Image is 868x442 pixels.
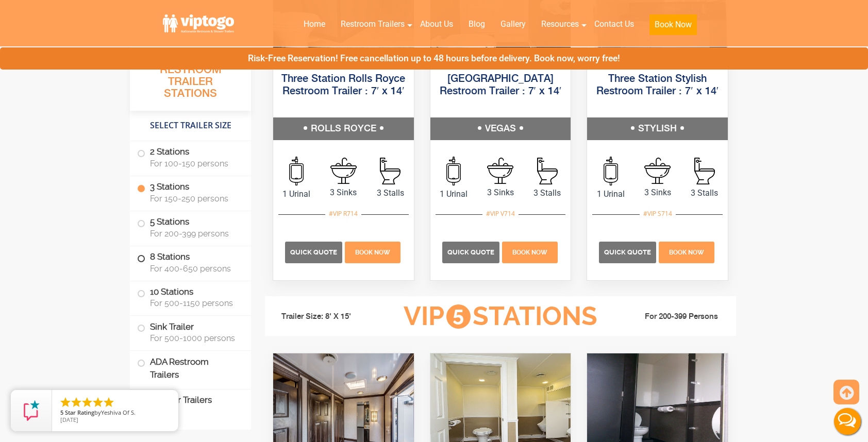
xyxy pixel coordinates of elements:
a: Quick Quote [285,247,344,257]
li:  [81,396,93,409]
label: 3 Stations [137,176,244,208]
a: About Us [412,13,461,36]
span: Star Rating [65,409,94,416]
li:  [92,396,104,409]
a: [GEOGRAPHIC_DATA] Restroom Trailer : 7′ x 14′ [440,74,562,97]
span: For 150-250 persons [150,194,239,203]
li: Trailer Size: 8' X 15' [272,301,388,332]
img: an icon of sink [487,158,513,184]
img: an icon of sink [644,158,671,184]
span: Book Now [512,249,547,256]
span: 3 Sinks [477,186,524,199]
span: 3 Sinks [634,186,681,199]
h5: VEGAS [430,117,571,140]
a: Book Now [658,247,716,257]
img: an icon of urinal [289,157,304,185]
a: Book Now [344,247,402,257]
span: 3 Stalls [524,187,571,199]
img: an icon of stall [694,158,715,184]
img: an icon of stall [380,158,400,184]
span: Quick Quote [604,248,651,256]
img: an icon of urinal [446,157,461,185]
li:  [59,396,72,409]
button: Live Chat [827,401,868,442]
span: by [60,410,170,417]
h4: Select Trailer Size [130,116,251,135]
h3: All Portable Restroom Trailer Stations [130,49,251,111]
span: Book Now [669,249,704,256]
img: an icon of stall [537,158,558,184]
a: Book Now [642,13,705,41]
span: 3 Sinks [320,186,367,199]
li:  [70,396,82,409]
span: For 500-1000 persons [150,333,239,343]
span: For 200-399 persons [150,229,239,239]
img: Review Rating [21,400,42,421]
span: 1 Urinal [587,188,634,200]
a: Book Now [500,247,559,257]
a: Three Station Stylish Restroom Trailer : 7′ x 14′ [596,74,719,97]
a: Blog [461,13,493,36]
a: Contact Us [587,13,642,36]
label: 10 Stations [137,281,244,313]
a: Home [296,13,333,36]
li: For 200-399 Persons [613,311,729,323]
img: an icon of sink [330,158,357,184]
a: Three Station Rolls Royce Restroom Trailer : 7′ x 14′ [281,74,405,97]
span: 3 Stalls [681,187,728,199]
h5: ROLLS ROYCE [273,117,414,140]
li:  [103,396,115,409]
span: For 400-650 persons [150,264,239,274]
div: #VIP V714 [482,207,519,220]
span: 5 [60,409,63,416]
img: an icon of urinal [604,157,618,185]
label: 8 Stations [137,246,244,278]
button: Book Now [649,14,697,35]
span: Yeshiva Of S. [101,409,136,416]
a: Quick Quote [599,247,658,257]
span: 5 [446,304,471,329]
span: 3 Stalls [367,187,414,199]
span: Quick Quote [447,248,494,256]
h5: STYLISH [587,117,728,140]
span: 1 Urinal [273,188,320,200]
span: [DATE] [60,416,78,423]
label: Sink Trailer [137,316,244,348]
label: Shower Trailers [137,389,244,412]
label: ADA Restroom Trailers [137,351,244,386]
h3: VIP Stations [388,302,613,331]
a: Restroom Trailers [333,13,412,36]
label: 5 Stations [137,211,244,243]
span: 1 Urinal [430,188,477,200]
span: Book Now [355,249,390,256]
span: For 100-150 persons [150,159,239,168]
a: Quick Quote [442,247,501,257]
a: Gallery [493,13,533,36]
label: 2 Stations [137,141,244,173]
div: #VIP S714 [640,207,676,220]
div: #VIP R714 [325,207,361,220]
a: Resources [533,13,587,36]
span: For 500-1150 persons [150,298,239,308]
span: Quick Quote [290,248,337,256]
